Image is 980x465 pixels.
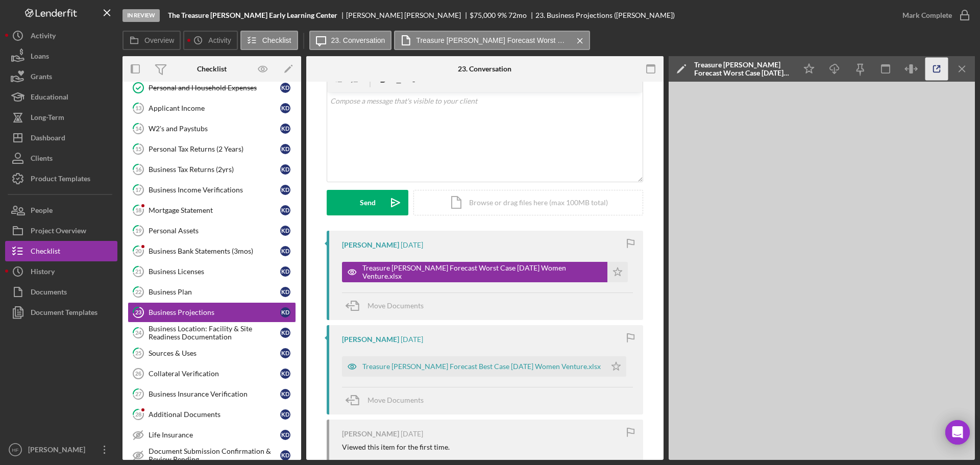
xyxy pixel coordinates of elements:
div: Additional Documents [149,410,280,419]
div: [PERSON_NAME] [342,335,399,344]
div: [PERSON_NAME] [342,430,399,438]
time: 2025-09-15 21:59 [401,430,423,438]
tspan: 15 [135,145,141,152]
button: Treasure [PERSON_NAME] Forecast Best Case [DATE] Women Venture.xlsx [342,356,626,377]
iframe: Document Preview [669,82,975,460]
label: Checklist [262,36,291,44]
div: K D [280,430,290,440]
div: K D [280,369,290,379]
div: Personal Assets [149,227,280,235]
span: Move Documents [367,396,424,404]
a: 14W2's and PaystubsKD [128,118,296,139]
a: 27Business Insurance VerificationKD [128,384,296,404]
time: 2025-09-15 21:59 [401,335,423,344]
div: Document Submission Confirmation & Review Pending [149,447,280,463]
div: Checklist [197,65,227,73]
tspan: 24 [135,329,142,336]
div: In Review [122,9,160,22]
div: K D [280,205,290,215]
div: K D [280,246,290,256]
tspan: 16 [135,166,142,173]
div: K D [280,164,290,175]
a: 15Personal Tax Returns (2 Years)KD [128,139,296,159]
div: Applicant Income [149,104,280,112]
div: K D [280,124,290,134]
a: 28Additional DocumentsKD [128,404,296,425]
tspan: 17 [135,186,142,193]
tspan: 19 [135,227,142,234]
tspan: 13 [135,105,141,111]
button: Move Documents [342,387,434,413]
a: 20Business Bank Statements (3mos)KD [128,241,296,261]
div: [PERSON_NAME] [PERSON_NAME] [346,11,470,19]
tspan: 28 [135,411,141,418]
div: Personal Tax Returns (2 Years) [149,145,280,153]
tspan: 27 [135,390,142,397]
button: Treasure [PERSON_NAME] Forecast Worst Case [DATE] Women Venture.xlsx [342,262,628,282]
div: 23. Conversation [458,65,511,73]
div: 23. Business Projections ([PERSON_NAME]) [535,11,675,19]
button: Overview [122,31,181,50]
text: HF [12,447,19,453]
a: 25Sources & UsesKD [128,343,296,363]
div: Collateral Verification [149,370,280,378]
a: 21Business LicensesKD [128,261,296,282]
div: K D [280,409,290,420]
div: 72 mo [508,11,527,19]
div: Business Location: Facility & Site Readiness Documentation [149,325,280,341]
button: Treasure [PERSON_NAME] Forecast Worst Case [DATE] Women Venture.xlsx [394,31,590,50]
div: Open Intercom Messenger [945,420,970,445]
tspan: 21 [135,268,141,275]
button: Mark Complete [892,5,975,26]
div: Business Licenses [149,267,280,276]
label: Treasure [PERSON_NAME] Forecast Worst Case [DATE] Women Venture.xlsx [416,36,569,44]
div: Life Insurance [149,431,280,439]
button: Checklist [240,31,298,50]
tspan: 18 [135,207,141,213]
span: Move Documents [367,301,424,310]
div: W2's and Paystubs [149,125,280,133]
div: Business Tax Returns (2yrs) [149,165,280,174]
a: 24Business Location: Facility & Site Readiness DocumentationKD [128,323,296,343]
b: The Treasure [PERSON_NAME] Early Learning Center [168,11,337,19]
a: Life InsuranceKD [128,425,296,445]
tspan: 20 [135,248,142,254]
a: 19Personal AssetsKD [128,221,296,241]
div: K D [280,144,290,154]
tspan: 14 [135,125,142,132]
div: K D [280,83,290,93]
div: K D [280,348,290,358]
button: Activity [183,31,237,50]
div: Business Insurance Verification [149,390,280,398]
a: 18Mortgage StatementKD [128,200,296,221]
tspan: 22 [135,288,141,295]
a: 17Business Income VerificationsKD [128,180,296,200]
div: K D [280,287,290,297]
div: [PERSON_NAME] [342,241,399,249]
a: 22Business PlanKD [128,282,296,302]
div: Treasure [PERSON_NAME] Forecast Worst Case [DATE] Women Venture.xlsx [362,264,602,280]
